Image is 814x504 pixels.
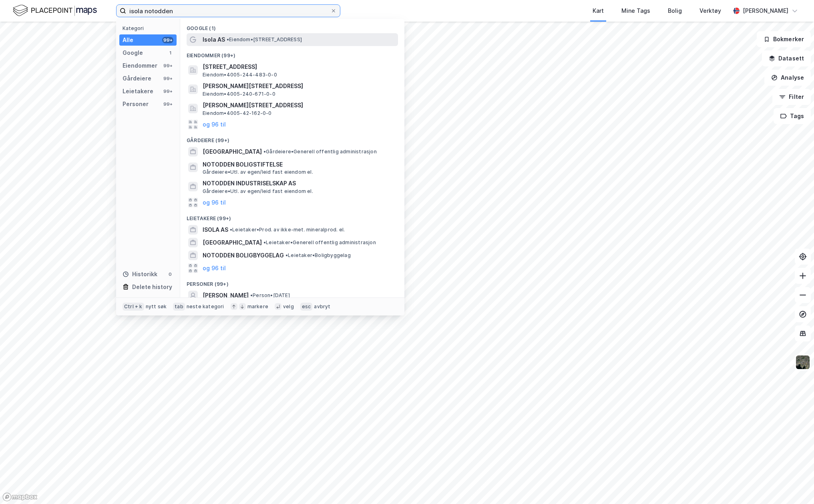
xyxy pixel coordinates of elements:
div: Google (1) [180,19,404,33]
span: • [227,36,229,42]
div: velg [283,303,294,310]
div: Leietakere [123,86,153,96]
span: Leietaker • Boligbyggelag [285,252,351,259]
div: Google [123,48,143,58]
div: Delete history [132,282,172,292]
div: Gårdeiere (99+) [180,131,404,145]
span: • [263,239,266,245]
div: Kategori [123,25,177,31]
span: [PERSON_NAME] [203,291,249,300]
div: [PERSON_NAME] [743,6,788,16]
span: Leietaker • Prod. av ikke-met. mineralprod. el. [230,227,345,233]
button: og 96 til [203,120,226,129]
div: 1 [167,50,173,56]
div: Gårdeiere [123,74,151,83]
div: Bolig [668,6,682,16]
span: Eiendom • [STREET_ADDRESS] [227,36,302,43]
iframe: Chat Widget [774,466,814,504]
span: • [285,252,288,258]
div: Leietakere (99+) [180,209,404,223]
span: ISOLA AS [203,225,228,235]
button: Tags [774,108,811,124]
div: Kart [593,6,604,16]
span: • [250,292,253,298]
span: Leietaker • Generell offentlig administrasjon [263,239,376,246]
div: 99+ [162,37,173,43]
span: [GEOGRAPHIC_DATA] [203,147,262,157]
span: Gårdeiere • Utl. av egen/leid fast eiendom el. [203,169,313,175]
div: esc [300,303,313,311]
div: Mine Tags [621,6,650,16]
div: Ctrl + k [123,303,144,311]
img: 9k= [795,355,810,370]
span: • [263,149,266,155]
span: [GEOGRAPHIC_DATA] [203,238,262,247]
div: Verktøy [699,6,721,16]
div: nytt søk [146,303,167,310]
span: [STREET_ADDRESS] [203,62,395,72]
button: Bokmerker [757,31,811,47]
span: Gårdeiere • Utl. av egen/leid fast eiendom el. [203,188,313,195]
div: avbryt [314,303,330,310]
div: markere [247,303,268,310]
div: neste kategori [187,303,224,310]
button: og 96 til [203,198,226,207]
div: Eiendommer [123,61,157,70]
span: Isola AS [203,35,225,44]
div: 99+ [162,88,173,94]
a: Mapbox homepage [2,492,38,502]
span: NOTODDEN INDUSTRISELSKAP AS [203,179,395,188]
button: Filter [772,89,811,105]
div: Kontrollprogram for chat [774,466,814,504]
span: Eiendom • 4005-240-671-0-0 [203,91,275,97]
span: Gårdeiere • Generell offentlig administrasjon [263,149,377,155]
span: [PERSON_NAME][STREET_ADDRESS] [203,81,395,91]
div: Historikk [123,269,157,279]
div: 99+ [162,62,173,69]
span: Eiendom • 4005-244-483-0-0 [203,72,277,78]
span: [PERSON_NAME][STREET_ADDRESS] [203,100,395,110]
span: NOTODDEN BOLIGSTIFTELSE [203,160,395,169]
button: Datasett [762,50,811,66]
span: Eiendom • 4005-42-162-0-0 [203,110,272,116]
div: tab [173,303,185,311]
img: logo.f888ab2527a4732fd821a326f86c7f29.svg [13,4,97,18]
div: Personer (99+) [180,275,404,289]
span: Person • [DATE] [250,292,290,299]
div: Alle [123,35,133,45]
div: Personer [123,99,149,109]
div: 0 [167,271,173,277]
span: • [230,227,232,233]
input: Søk på adresse, matrikkel, gårdeiere, leietakere eller personer [126,5,330,17]
div: 99+ [162,75,173,82]
span: NOTODDEN BOLIGBYGGELAG [203,251,284,260]
div: Eiendommer (99+) [180,46,404,60]
button: Analyse [764,70,811,86]
div: 99+ [162,101,173,107]
button: og 96 til [203,263,226,273]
